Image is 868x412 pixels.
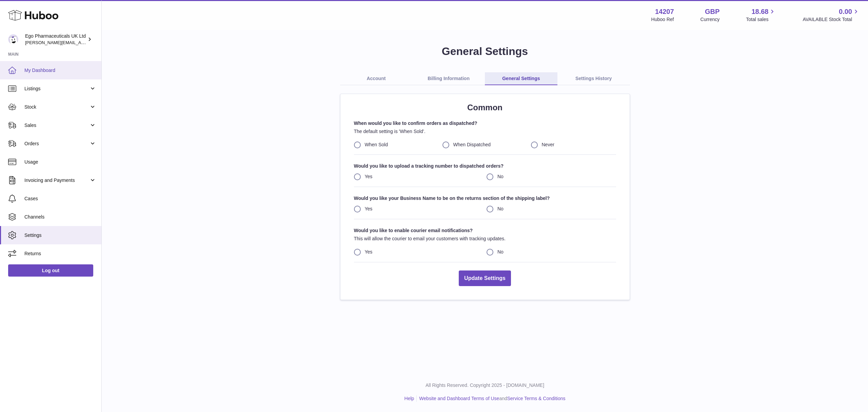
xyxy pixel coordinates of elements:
[24,122,89,129] span: Sales
[24,104,89,110] span: Stock
[24,177,89,184] span: Invoicing and Payments
[839,7,852,16] span: 0.00
[354,102,616,113] h2: Common
[655,7,674,16] strong: 14207
[8,34,18,44] img: Tihomir.simeonov@egopharm.com
[354,206,484,212] label: Yes
[705,7,719,16] strong: GBP
[25,40,172,45] span: [PERSON_NAME][EMAIL_ADDRESS][PERSON_NAME][DOMAIN_NAME]
[24,250,96,257] span: Returns
[24,195,96,202] span: Cases
[419,396,499,401] a: Website and Dashboard Terms of Use
[25,33,86,46] div: Ego Pharmaceuticals UK Ltd
[531,142,616,148] label: Never
[113,44,857,59] h1: General Settings
[354,173,484,180] label: Yes
[507,396,566,401] a: Service Terms & Conditions
[701,16,720,23] div: Currency
[354,120,616,127] strong: When would you like to confirm orders as dispatched?
[557,72,630,85] a: Settings History
[354,142,439,148] label: When Sold
[442,142,528,148] label: When Dispatched
[487,206,616,212] label: No
[746,7,776,23] a: 18.68 Total sales
[487,249,616,255] label: No
[405,396,414,401] a: Help
[485,72,557,85] a: General Settings
[24,67,96,74] span: My Dashboard
[459,270,511,286] button: Update Settings
[24,86,89,92] span: Listings
[746,16,776,23] span: Total sales
[803,16,860,23] span: AVAILABLE Stock Total
[354,195,616,202] strong: Would you like your Business Name to be on the returns section of the shipping label?
[354,163,616,169] strong: Would you like to upload a tracking number to dispatched orders?
[24,159,96,165] span: Usage
[24,141,89,147] span: Orders
[417,395,565,402] li: and
[803,7,860,23] a: 0.00 AVAILABLE Stock Total
[354,249,484,255] label: Yes
[354,227,616,234] strong: Would you like to enable courier email notifications?
[354,236,616,242] p: This will allow the courier to email your customers with tracking updates.
[751,7,768,16] span: 18.68
[651,16,674,23] div: Huboo Ref
[8,264,93,277] a: Log out
[412,72,485,85] a: Billing Information
[107,382,863,389] p: All Rights Reserved. Copyright 2025 - [DOMAIN_NAME]
[340,72,413,85] a: Account
[354,128,616,135] p: The default setting is 'When Sold’.
[487,173,616,180] label: No
[24,232,96,239] span: Settings
[24,214,96,220] span: Channels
